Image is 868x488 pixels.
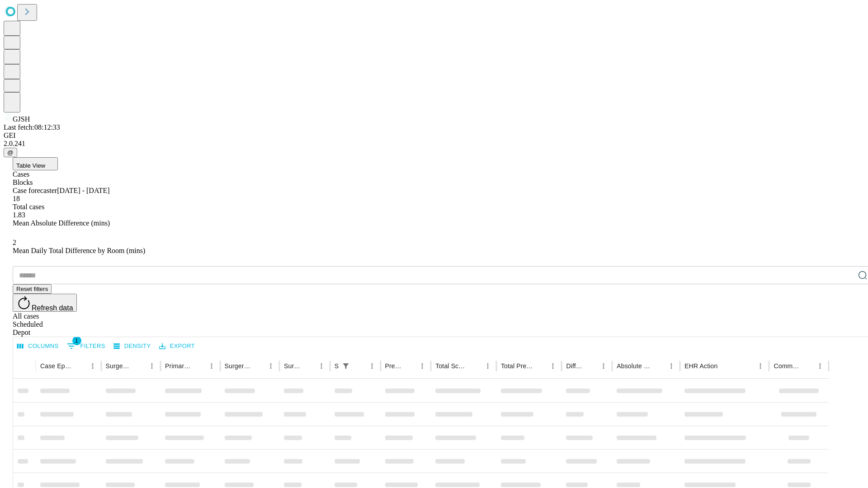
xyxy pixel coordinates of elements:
div: Surgery Date [284,362,302,370]
button: Sort [718,360,731,372]
button: @ [4,148,17,157]
div: Comments [774,362,800,370]
button: Sort [534,360,547,372]
button: Menu [814,360,826,372]
span: Mean Absolute Difference (mins) [13,219,110,227]
button: Sort [801,360,814,372]
span: Total cases [13,203,44,211]
div: 1 active filter [340,360,352,372]
button: Density [111,339,153,353]
button: Menu [264,360,277,372]
button: Select columns [15,339,61,353]
div: Predicted In Room Duration [385,362,403,370]
div: 2.0.241 [4,140,864,148]
div: Total Scheduled Duration [435,362,468,370]
button: Menu [86,360,99,372]
div: Scheduled In Room Duration [335,362,339,370]
button: Menu [366,360,378,372]
div: Primary Service [165,362,191,370]
button: Sort [585,360,597,372]
span: Case forecaster [13,187,57,194]
button: Menu [205,360,218,372]
button: Sort [133,360,146,372]
span: @ [7,149,14,156]
button: Sort [403,360,416,372]
span: 1.83 [13,211,25,219]
button: Sort [302,360,315,372]
span: 2 [13,239,16,246]
button: Reset filters [13,284,52,294]
div: GEI [4,131,864,140]
button: Menu [754,360,767,372]
button: Sort [469,360,481,372]
button: Sort [353,360,366,372]
div: Total Predicted Duration [501,362,533,370]
button: Menu [597,360,610,372]
span: GJSH [13,115,30,123]
span: Reset filters [16,286,48,292]
div: Surgeon Name [106,362,132,370]
button: Menu [416,360,429,372]
div: Difference [566,362,584,370]
button: Sort [193,360,205,372]
div: EHR Action [684,362,717,370]
button: Sort [252,360,264,372]
span: Last fetch: 08:12:33 [4,123,60,131]
div: Absolute Difference [617,362,651,370]
span: Table View [16,162,45,169]
button: Menu [481,360,494,372]
button: Menu [665,360,678,372]
div: Surgery Name [225,362,251,370]
button: Sort [74,360,86,372]
span: 18 [13,195,20,202]
button: Menu [315,360,328,372]
button: Menu [547,360,559,372]
button: Sort [652,360,665,372]
button: Table View [13,157,58,170]
div: Case Epic Id [40,362,73,370]
span: 1 [72,336,81,345]
span: Refresh data [32,304,73,312]
button: Show filters [340,360,352,372]
span: [DATE] - [DATE] [57,187,109,194]
button: Menu [146,360,158,372]
button: Export [157,339,197,353]
span: Mean Daily Total Difference by Room (mins) [13,247,145,254]
button: Show filters [65,339,108,353]
button: Refresh data [13,294,77,312]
